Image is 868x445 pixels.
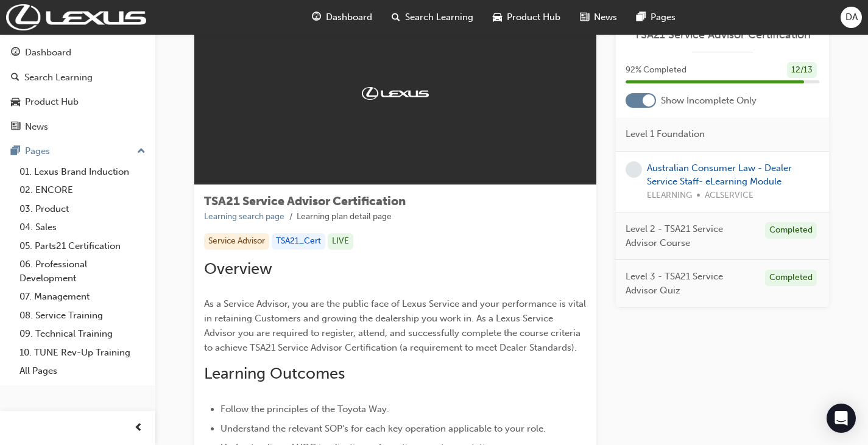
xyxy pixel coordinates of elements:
[328,233,353,250] div: LIVE
[493,10,502,25] span: car-icon
[302,5,382,30] a: guage-iconDashboard
[5,140,150,163] button: Pages
[626,63,686,77] span: 92 % Completed
[204,364,345,383] span: Learning Outcomes
[11,97,20,108] span: car-icon
[5,39,150,140] button: DashboardSearch LearningProduct HubNews
[647,163,792,187] a: Australian Consumer Law - Dealer Service Staff- eLearning Module
[24,71,93,85] div: Search Learning
[5,116,150,138] a: News
[15,218,150,237] a: 04. Sales
[204,298,588,353] span: As a Service Advisor, you are the public face of Lexus Service and your performance is vital in r...
[787,62,817,79] div: 12 / 13
[25,144,50,158] div: Pages
[507,10,560,24] span: Product Hub
[845,10,858,24] span: DA
[15,287,150,306] a: 07. Management
[626,127,705,141] span: Level 1 Foundation
[6,4,146,30] img: Trak
[204,259,272,278] span: Overview
[11,72,19,83] span: search-icon
[570,5,627,30] a: news-iconNews
[25,46,71,60] div: Dashboard
[11,122,20,133] span: news-icon
[765,222,817,239] div: Completed
[15,255,150,287] a: 06. Professional Development
[15,343,150,362] a: 10. TUNE Rev-Up Training
[827,404,856,433] div: Open Intercom Messenger
[626,28,819,42] a: TSA21 Service Advisor Certification
[661,94,757,108] span: Show Incomplete Only
[483,5,570,30] a: car-iconProduct Hub
[841,7,862,28] button: DA
[15,163,150,181] a: 01. Lexus Brand Induction
[594,10,617,24] span: News
[15,324,150,343] a: 09. Technical Training
[405,10,473,24] span: Search Learning
[11,146,20,157] span: pages-icon
[204,211,284,222] a: Learning search page
[221,423,546,434] span: Understand the relevant SOP's for each key operation applicable to your role.
[312,10,321,25] span: guage-icon
[637,10,646,25] span: pages-icon
[5,91,150,113] a: Product Hub
[25,120,48,134] div: News
[11,47,20,58] span: guage-icon
[25,95,79,109] div: Product Hub
[134,421,143,436] span: prev-icon
[15,306,150,325] a: 08. Service Training
[297,210,392,224] li: Learning plan detail page
[651,10,676,24] span: Pages
[326,10,372,24] span: Dashboard
[392,10,400,25] span: search-icon
[15,181,150,200] a: 02. ENCORE
[626,270,755,297] span: Level 3 - TSA21 Service Advisor Quiz
[137,144,146,159] span: up-icon
[15,362,150,380] a: All Pages
[626,161,642,178] span: learningRecordVerb_NONE-icon
[204,194,406,208] span: TSA21 Service Advisor Certification
[15,237,150,256] a: 05. Parts21 Certification
[705,189,753,203] span: ACLSERVICE
[626,222,755,250] span: Level 2 - TSA21 Service Advisor Course
[580,10,589,25] span: news-icon
[204,233,269,250] div: Service Advisor
[272,233,325,250] div: TSA21_Cert
[5,66,150,89] a: Search Learning
[647,189,692,203] span: ELEARNING
[5,41,150,64] a: Dashboard
[382,5,483,30] a: search-iconSearch Learning
[362,87,429,99] img: Trak
[15,200,150,219] a: 03. Product
[221,404,389,415] span: Follow the principles of the Toyota Way.
[765,270,817,286] div: Completed
[627,5,685,30] a: pages-iconPages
